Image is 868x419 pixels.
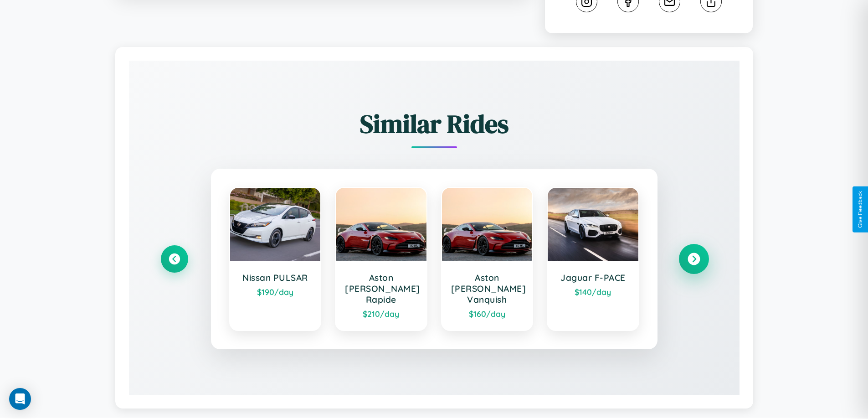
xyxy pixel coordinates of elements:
[557,287,629,297] div: $ 140 /day
[161,106,708,141] h2: Similar Rides
[229,187,322,331] a: Nissan PULSAR$190/day
[451,272,524,305] h3: Aston [PERSON_NAME] Vanquish
[451,309,524,319] div: $ 160 /day
[557,272,629,283] h3: Jaguar F-PACE
[335,187,427,331] a: Aston [PERSON_NAME] Rapide$210/day
[239,287,312,297] div: $ 190 /day
[441,187,534,331] a: Aston [PERSON_NAME] Vanquish$160/day
[547,187,639,331] a: Jaguar F-PACE$140/day
[857,191,863,228] div: Give Feedback
[9,388,31,410] div: Open Intercom Messenger
[239,272,312,283] h3: Nissan PULSAR
[345,309,417,319] div: $ 210 /day
[345,272,417,305] h3: Aston [PERSON_NAME] Rapide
